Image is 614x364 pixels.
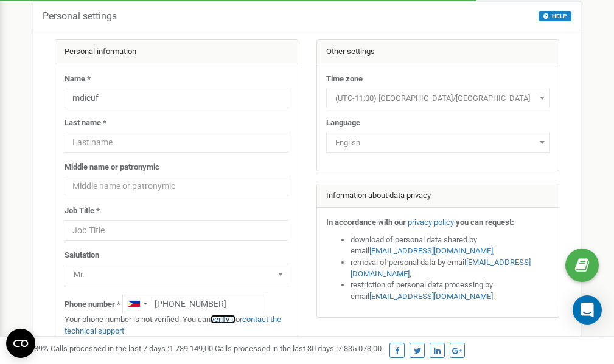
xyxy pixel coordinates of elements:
[330,90,546,107] span: (UTC-11:00) Pacific/Midway
[123,294,151,314] div: Telephone country code
[65,264,288,284] span: Mr.
[351,280,550,302] li: restriction of personal data processing by email .
[65,314,288,337] p: Your phone number is not verified. You can or
[65,205,100,217] label: Job Title *
[65,220,288,241] input: Job Title
[351,235,550,257] li: download of personal data shared by email ,
[338,344,382,353] u: 7 835 073,00
[65,299,120,311] label: Phone number *
[326,88,550,108] span: (UTC-11:00) Pacific/Midway
[351,257,550,280] li: removal of personal data by email ,
[65,132,288,153] input: Last name
[326,132,550,153] span: English
[317,40,559,64] div: Other settings
[65,117,106,129] label: Last name *
[326,117,360,129] label: Language
[65,74,91,85] label: Name *
[65,88,288,108] input: Name
[539,11,571,21] button: HELP
[65,162,159,173] label: Middle name or patronymic
[65,250,99,261] label: Salutation
[326,218,406,227] strong: In accordance with our
[65,176,288,196] input: Middle name or patronymic
[326,74,363,85] label: Time zone
[330,134,546,151] span: English
[573,295,602,325] div: Open Intercom Messenger
[369,292,493,301] a: [EMAIL_ADDRESS][DOMAIN_NAME]
[55,40,298,64] div: Personal information
[317,184,559,208] div: Information about data privacy
[6,329,35,358] button: Open CMP widget
[43,11,117,22] h5: Personal settings
[351,258,531,278] a: [EMAIL_ADDRESS][DOMAIN_NAME]
[456,218,514,227] strong: you can request:
[169,344,213,353] u: 1 739 149,00
[69,266,284,283] span: Mr.
[122,294,267,314] input: +1-800-555-55-55
[65,315,281,335] a: contact the technical support
[408,218,454,227] a: privacy policy
[369,246,493,255] a: [EMAIL_ADDRESS][DOMAIN_NAME]
[211,315,235,324] a: verify it
[215,344,382,353] span: Calls processed in the last 30 days :
[51,344,213,353] span: Calls processed in the last 7 days :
